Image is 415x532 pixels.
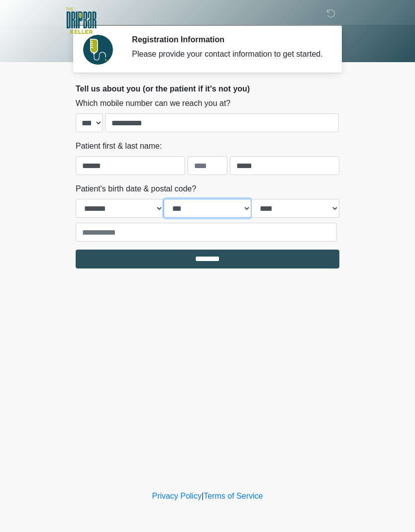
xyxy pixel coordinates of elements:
[76,84,339,93] h2: Tell us about you (or the patient if it's not you)
[76,140,162,152] label: Patient first & last name:
[202,492,204,500] a: |
[76,183,196,195] label: Patient's birth date & postal code?
[76,97,230,109] label: Which mobile number can we reach you at?
[66,7,97,34] img: The DRIPBaR - Keller Logo
[132,48,324,60] div: Please provide your contact information to get started.
[152,492,202,500] a: Privacy Policy
[204,492,263,500] a: Terms of Service
[83,35,113,65] img: Agent Avatar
